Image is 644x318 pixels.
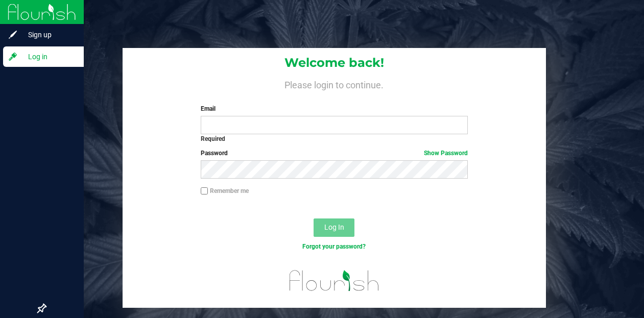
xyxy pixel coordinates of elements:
a: Show Password [424,150,468,157]
label: Remember me [201,186,249,195]
label: Email [201,104,467,113]
h4: Please login to continue. [123,78,546,90]
input: Remember me [201,187,208,194]
span: Sign up [18,29,79,41]
span: Log in [18,51,79,63]
inline-svg: Log in [8,52,18,62]
inline-svg: Sign up [8,30,18,40]
h1: Welcome back! [123,56,546,69]
a: Forgot your password? [302,243,366,250]
button: Log In [314,218,354,237]
span: Log In [324,223,344,231]
strong: Required [201,135,225,142]
img: flourish_logo.svg [281,262,387,299]
span: Password [201,150,228,157]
